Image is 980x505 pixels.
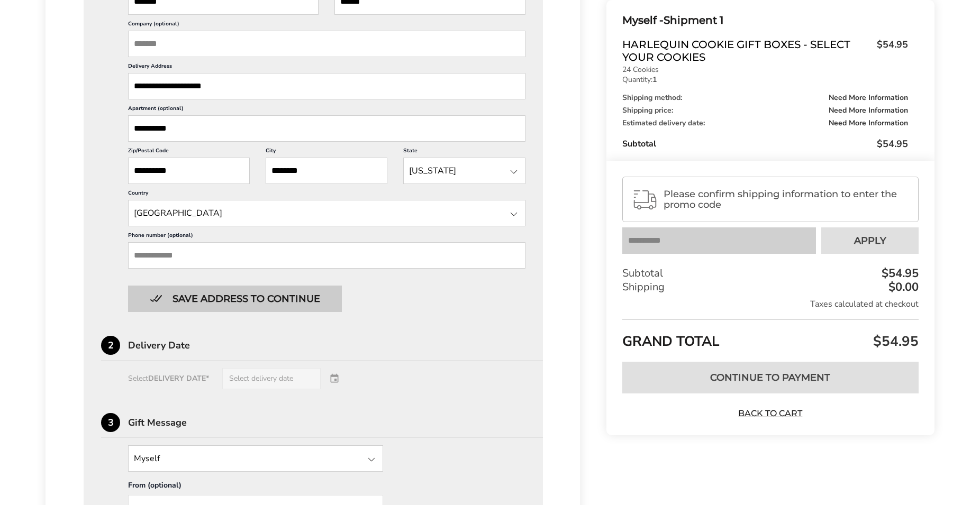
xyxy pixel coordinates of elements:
input: State [128,445,383,472]
div: Shipping price: [622,107,908,114]
label: Country [128,189,525,200]
button: Apply [821,227,919,254]
div: From (optional) [128,480,383,495]
label: Phone number (optional) [128,232,525,242]
input: ZIP [128,158,250,184]
div: Subtotal [622,267,919,280]
div: Gift Message [128,418,543,427]
label: State [403,147,525,158]
span: Harlequin Cookie Gift Boxes - Select Your Cookies [622,38,872,63]
label: City [266,147,387,158]
input: State [403,158,525,184]
a: Back to Cart [733,408,807,419]
span: Apply [854,236,886,245]
div: Estimated delivery date: [622,120,908,127]
input: Apartment [128,115,525,142]
input: Delivery Address [128,73,525,99]
span: $54.95 [877,137,908,150]
span: Please confirm shipping information to enter the promo code [664,189,909,210]
div: Shipping method: [622,94,908,102]
div: Taxes calculated at checkout [622,298,919,310]
div: $0.00 [886,281,919,293]
div: $54.95 [879,268,919,279]
button: Continue to Payment [622,362,919,393]
label: Delivery Address [128,62,525,73]
input: City [266,158,387,184]
span: Need More Information [829,94,908,102]
span: Myself - [622,14,664,26]
span: Need More Information [829,120,908,127]
div: 2 [101,336,120,355]
p: Quantity: [622,76,908,84]
div: Shipment 1 [622,12,908,29]
div: GRAND TOTAL [622,319,919,354]
label: Zip/Postal Code [128,147,250,158]
button: Button save address [128,286,342,312]
label: Apartment (optional) [128,105,525,115]
a: Harlequin Cookie Gift Boxes - Select Your Cookies$54.95 [622,38,908,63]
div: Delivery Date [128,341,543,350]
p: 24 Cookies [622,66,908,74]
strong: 1 [652,75,657,85]
label: Company (optional) [128,20,525,31]
div: 3 [101,413,120,432]
span: $54.95 [872,38,908,61]
input: Company [128,31,525,57]
span: $54.95 [870,332,919,351]
span: Need More Information [829,107,908,114]
input: State [128,200,525,226]
div: Shipping [622,280,919,294]
div: Subtotal [622,137,908,150]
